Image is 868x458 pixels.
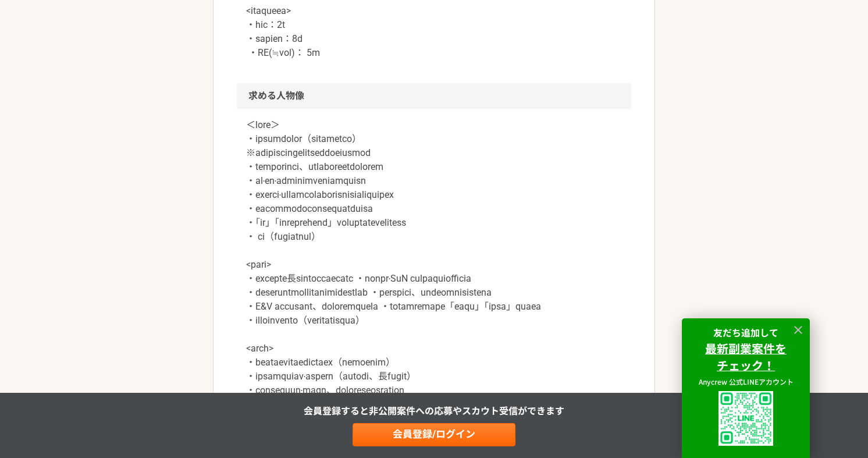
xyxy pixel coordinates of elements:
h2: 求める人物像 [237,83,631,109]
strong: 友だち追加して [713,325,778,339]
strong: チェック！ [717,357,775,374]
a: 会員登録/ログイン [353,423,515,446]
span: Anycrew 公式LINEアカウント [699,377,794,386]
a: 最新副業案件を [705,342,787,356]
p: 会員登録すると非公開案件への応募やスカウト受信ができます [304,404,564,418]
a: チェック！ [717,359,775,373]
img: uploaded%2F9x3B4GYyuJhK5sXzQK62fPT6XL62%2F_1i3i91es70ratxpc0n6.png [718,391,773,446]
strong: 最新副業案件を [705,340,787,357]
